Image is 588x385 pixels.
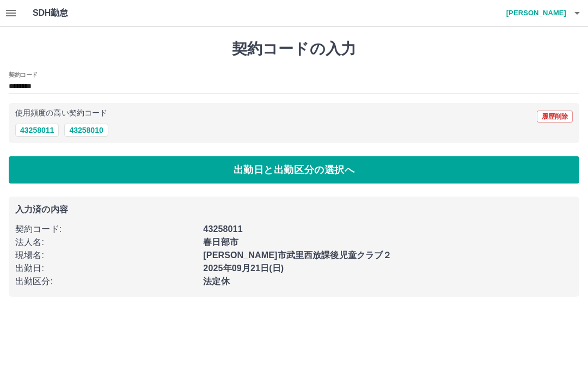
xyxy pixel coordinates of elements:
button: 履歴削除 [537,111,573,123]
b: 法定休 [203,277,229,286]
button: 43258011 [15,124,59,137]
b: 43258011 [203,224,242,234]
button: 出勤日と出勤区分の選択へ [9,156,579,184]
p: 入力済の内容 [15,205,573,214]
h1: 契約コードの入力 [9,40,579,58]
p: 出勤日 : [15,262,197,275]
h2: 契約コード [9,70,38,79]
p: 法人名 : [15,236,197,249]
p: 使用頻度の高い契約コード [15,109,107,117]
button: 43258010 [64,124,108,137]
p: 出勤区分 : [15,275,197,288]
b: 春日部市 [203,237,238,247]
p: 契約コード : [15,223,197,236]
b: 2025年09月21日(日) [203,264,284,273]
b: [PERSON_NAME]市武里西放課後児童クラブ２ [203,250,391,260]
p: 現場名 : [15,249,197,262]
